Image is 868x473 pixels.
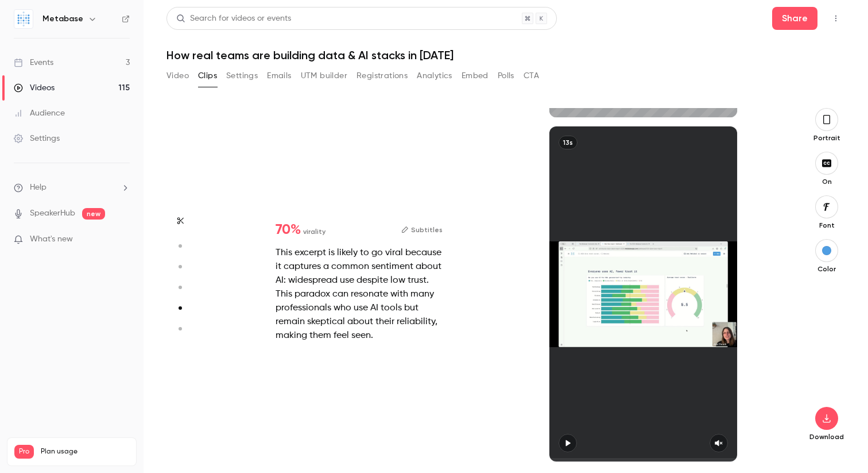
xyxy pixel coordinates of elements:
[301,67,347,85] button: UTM builder
[226,67,258,85] button: Settings
[30,207,75,220] a: SpeakerHub
[772,7,817,30] button: Share
[267,67,291,85] button: Emails
[303,226,325,237] span: virality
[166,48,845,62] h1: How real teams are building data & AI stacks in [DATE]
[82,208,105,220] span: new
[276,246,443,343] div: This excerpt is likely to go viral because it captures a common sentiment about AI: widespread us...
[30,182,46,194] span: Help
[14,10,33,28] img: Metabase
[30,233,73,245] span: What's new
[166,67,189,85] button: Video
[42,13,83,25] h6: Metabase
[808,133,845,143] p: Portrait
[401,223,443,237] button: Subtitles
[41,447,129,456] span: Plan usage
[356,67,408,85] button: Registrations
[808,177,845,186] p: On
[462,67,489,85] button: Embed
[808,264,845,274] p: Color
[14,182,130,194] li: help-dropdown-opener
[808,221,845,230] p: Font
[14,445,34,459] span: Pro
[176,13,291,25] div: Search for videos or events
[14,107,65,119] div: Audience
[198,67,217,85] button: Clips
[14,57,53,68] div: Events
[116,234,130,245] iframe: Noticeable Trigger
[498,67,514,85] button: Polls
[14,133,60,144] div: Settings
[417,67,452,85] button: Analytics
[524,67,539,85] button: CTA
[827,9,845,28] button: Top Bar Actions
[808,432,845,441] p: Download
[14,82,55,94] div: Videos
[276,223,301,237] span: 70 %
